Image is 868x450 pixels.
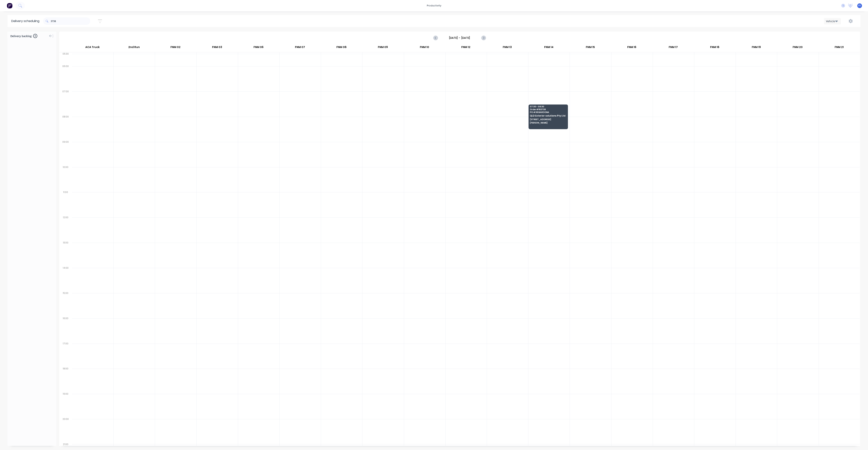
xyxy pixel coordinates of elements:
[404,44,445,52] div: FNM 10
[51,17,90,25] input: Search for orders
[155,44,196,52] div: FNM 02
[362,44,403,52] div: FNM 09
[824,18,841,24] button: Vehicle
[196,44,238,52] div: FNM 03
[7,3,12,8] img: Factory
[528,44,569,52] div: FNM 14
[59,240,72,266] div: 13:00
[694,44,735,52] div: FNM 18
[59,52,72,64] div: 05:30
[59,442,72,447] div: 21:00
[8,15,43,27] div: Delivery scheduling
[445,44,487,52] div: FNM 12
[425,3,443,8] div: productivity
[59,316,72,341] div: 16:00
[59,266,72,291] div: 14:00
[59,165,72,190] div: 10:00
[59,64,72,89] div: 06:00
[59,366,72,392] div: 18:00
[570,44,611,52] div: FNM 15
[321,44,362,52] div: FNM 08
[818,44,860,52] div: FNM 21
[530,108,566,111] span: Order # 193738
[777,44,818,52] div: FNM 20
[59,140,72,165] div: 09:00
[530,118,566,121] span: [STREET_ADDRESS]
[653,44,694,52] div: FNM 17
[113,44,155,52] div: 2nd Run
[858,4,861,7] span: F1
[59,392,72,417] div: 19:00
[59,417,72,442] div: 20:00
[10,34,32,38] span: Delivery backlog
[59,190,72,215] div: 11:00
[611,44,652,52] div: FNM 16
[59,215,72,240] div: 12:00
[279,44,321,52] div: FNM 07
[238,44,279,52] div: FNM 06
[826,19,837,23] div: Vehicle
[530,122,566,124] span: [PERSON_NAME]
[59,341,72,367] div: 17:00
[72,44,113,52] div: ACA Truck
[530,111,566,113] span: PO # 38 BAROONA
[33,34,37,38] span: 0
[59,291,72,316] div: 15:00
[59,114,72,140] div: 08:00
[530,114,566,117] span: QLD Exterior solutions Pty Ltd
[736,44,777,52] div: FNM 19
[530,105,566,108] span: 07:30 - 08:30
[59,89,72,114] div: 07:00
[487,44,528,52] div: FNM 13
